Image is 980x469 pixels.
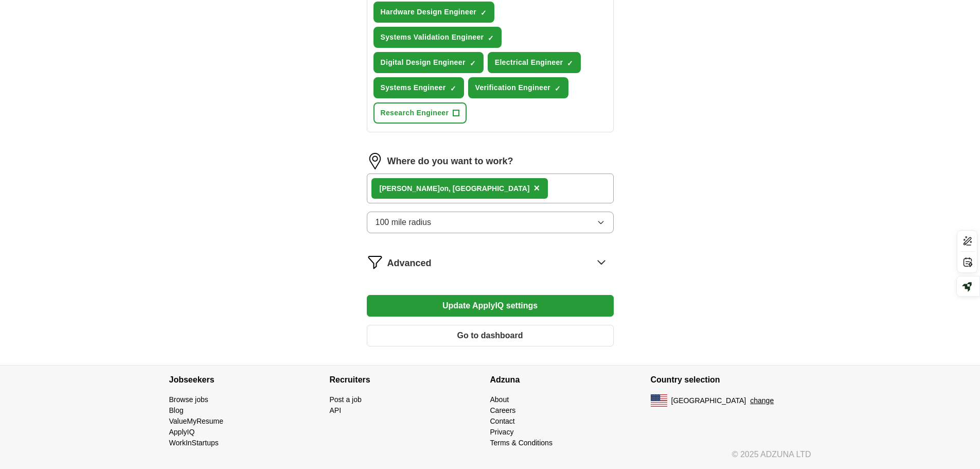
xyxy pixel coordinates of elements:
[381,108,449,118] span: Research Engineer
[169,417,224,425] a: ValueMyResume
[373,27,502,48] button: Systems Validation Engineer✓
[381,7,477,18] span: Hardware Design Engineer
[488,52,581,73] button: Electrical Engineer✓
[490,428,514,436] a: Privacy
[480,9,487,17] span: ✓
[490,417,515,425] a: Contact
[495,57,563,68] span: Electrical Engineer
[169,395,208,404] a: Browse jobs
[373,77,464,98] button: Systems Engineer✓
[450,84,456,93] span: ✓
[373,2,495,23] button: Hardware Design Engineer✓
[533,181,540,196] button: ×
[367,254,383,270] img: filter
[381,32,484,43] span: Systems Validation Engineer
[387,154,513,168] label: Where do you want to work?
[376,216,432,229] span: 100 mile radius
[555,84,561,93] span: ✓
[490,439,553,447] a: Terms & Conditions
[381,82,446,93] span: Systems Engineer
[468,77,569,98] button: Verification Engineer✓
[381,57,466,68] span: Digital Design Engineer
[750,395,774,406] button: change
[470,59,476,67] span: ✓
[380,184,440,193] strong: [PERSON_NAME]
[330,395,362,404] a: Post a job
[671,395,746,406] span: [GEOGRAPHIC_DATA]
[651,394,667,407] img: US flag
[387,256,432,270] span: Advanced
[169,439,219,447] a: WorkInStartups
[367,153,383,169] img: location.png
[373,102,467,124] button: Research Engineer
[367,212,614,233] button: 100 mile radius
[567,59,573,67] span: ✓
[373,52,484,73] button: Digital Design Engineer✓
[490,395,509,404] a: About
[651,366,811,394] h4: Country selection
[367,325,614,346] button: Go to dashboard
[380,183,530,194] div: on, [GEOGRAPHIC_DATA]
[330,406,342,414] a: API
[367,295,614,317] button: Update ApplyIQ settings
[533,182,540,194] span: ×
[475,82,551,93] span: Verification Engineer
[488,34,494,42] span: ✓
[490,406,516,414] a: Careers
[169,428,195,436] a: ApplyIQ
[169,406,184,414] a: Blog
[161,448,819,469] div: © 2025 ADZUNA LTD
